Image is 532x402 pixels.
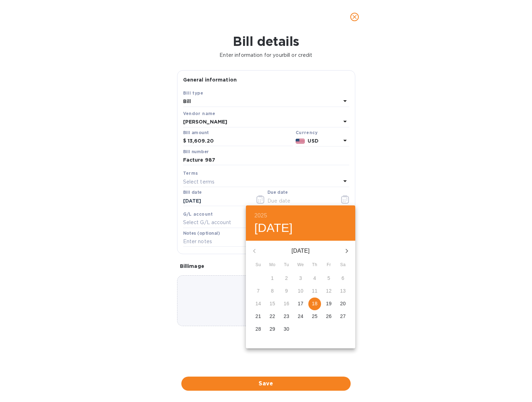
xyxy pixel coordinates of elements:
[284,313,289,320] p: 23
[254,221,293,235] button: [DATE]
[294,298,307,310] button: 17
[312,300,318,307] p: 18
[308,262,321,269] span: Th
[280,262,293,269] span: Tu
[280,310,293,323] button: 23
[322,310,335,323] button: 26
[252,262,265,269] span: Su
[308,310,321,323] button: 25
[266,323,279,336] button: 29
[266,310,279,323] button: 22
[252,310,265,323] button: 21
[294,262,307,269] span: We
[255,313,261,320] p: 21
[340,300,346,307] p: 20
[263,247,338,255] p: [DATE]
[270,313,275,320] p: 22
[308,298,321,310] button: 18
[266,262,279,269] span: Mo
[255,325,261,332] p: 28
[312,313,318,320] p: 25
[280,323,293,336] button: 30
[337,298,349,310] button: 20
[340,313,346,320] p: 27
[270,325,275,332] p: 29
[326,300,332,307] p: 19
[284,325,289,332] p: 30
[298,313,303,320] p: 24
[322,262,335,269] span: Fr
[322,298,335,310] button: 19
[337,310,349,323] button: 27
[298,300,303,307] p: 17
[254,211,267,221] button: 2025
[326,313,332,320] p: 26
[252,323,265,336] button: 28
[337,262,349,269] span: Sa
[294,310,307,323] button: 24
